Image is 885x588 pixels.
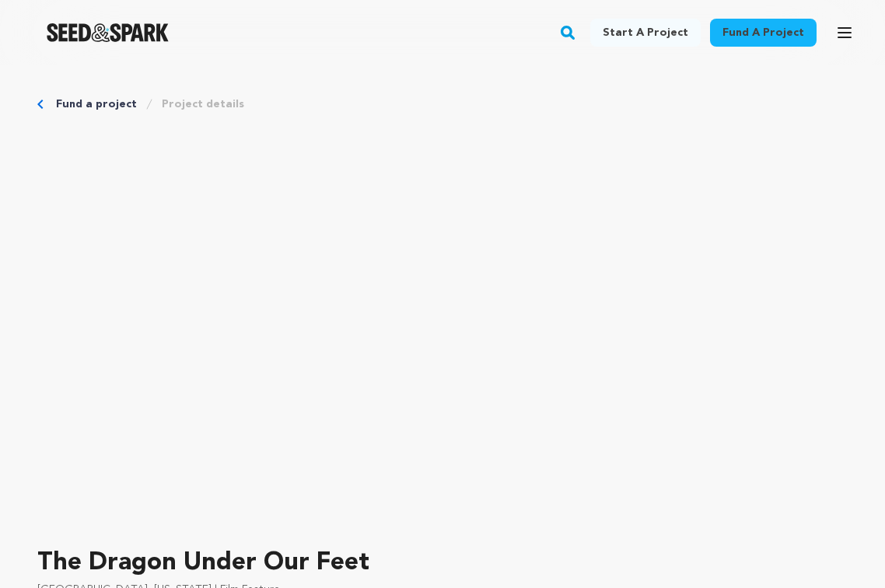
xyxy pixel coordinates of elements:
a: Fund a project [56,96,137,112]
img: Seed&Spark Logo Dark Mode [47,23,169,42]
a: Project details [162,96,244,112]
a: Fund a project [710,19,817,47]
div: Breadcrumb [37,96,848,112]
a: Seed&Spark Homepage [47,23,169,42]
a: Start a project [590,19,701,47]
p: The Dragon Under Our Feet [37,544,848,582]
